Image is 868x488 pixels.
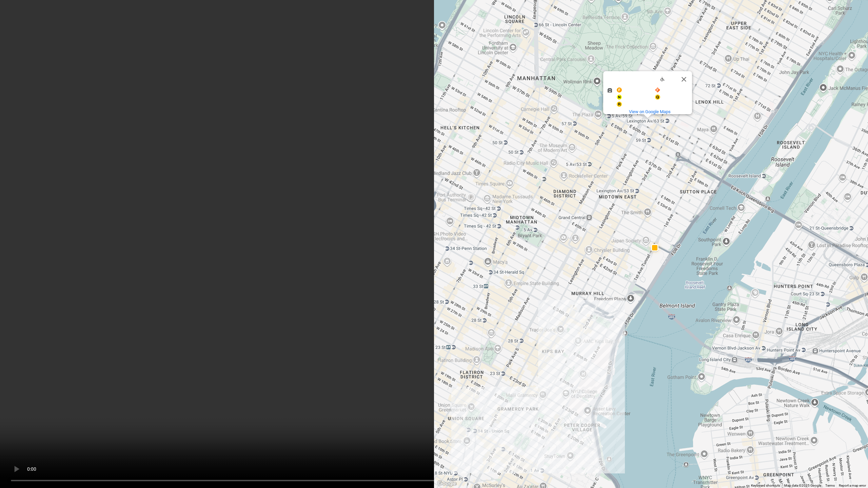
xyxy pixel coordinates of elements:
img: F Line [617,87,622,93]
img: FX [655,87,660,93]
span: Lexington Av/63 St [618,77,659,82]
button: Close [676,71,692,87]
div: Lexington Av/63 St [603,71,692,114]
img: Q Line [655,95,660,100]
span: Map data ©2025 Google [784,484,821,487]
a: View on Google Maps [629,109,671,114]
a: Terms (opens in new tab) [825,484,835,487]
a: Open this area in Google Maps (opens a new window) [436,479,458,488]
img: N Line [617,95,622,100]
img: Google [436,479,458,488]
button: Keyboard shortcuts [751,483,780,488]
div: Station is accessible [660,77,665,81]
img: Subway [607,88,612,93]
a: Report a map error [839,484,866,487]
img: R Line [617,102,622,107]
